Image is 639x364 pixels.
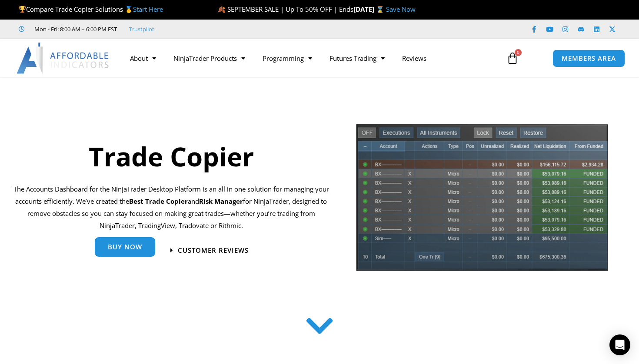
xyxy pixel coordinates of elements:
[393,48,435,68] a: Reviews
[199,197,243,205] strong: Risk Manager
[515,49,522,56] span: 0
[353,5,386,13] strong: [DATE] ⌛
[129,197,188,205] b: Best Trade Copier
[493,46,532,71] a: 0
[170,247,249,254] a: Customer Reviews
[19,6,26,13] img: 🏆
[562,55,616,62] span: MEMBERS AREA
[95,238,155,258] a: Buy Now
[17,43,110,74] img: LogoAI | Affordable Indicators – NinjaTrader
[178,247,249,254] span: Customer Reviews
[13,138,329,175] h1: Trade Copier
[386,5,416,13] a: Save Now
[129,24,154,34] a: Trustpilot
[19,5,163,13] span: Compare Trade Copier Solutions 🥇
[121,48,499,68] nav: Menu
[121,48,165,68] a: About
[13,183,329,232] p: The Accounts Dashboard for the NinjaTrader Desktop Platform is an all in one solution for managin...
[609,334,630,355] div: Open Intercom Messenger
[32,24,117,34] span: Mon - Fri: 8:00 AM – 6:00 PM EST
[133,5,163,13] a: Start Here
[254,48,321,68] a: Programming
[321,48,393,68] a: Futures Trading
[355,123,609,278] img: tradecopier | Affordable Indicators – NinjaTrader
[108,245,142,251] span: Buy Now
[165,48,254,68] a: NinjaTrader Products
[552,50,625,67] a: MEMBERS AREA
[217,5,353,13] span: 🍂 SEPTEMBER SALE | Up To 50% OFF | Ends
